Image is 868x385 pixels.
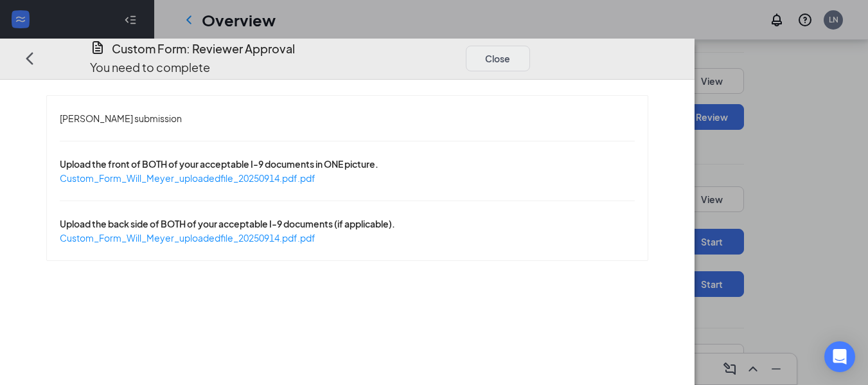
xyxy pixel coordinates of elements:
a: Custom_Form_Will_Meyer_uploadedfile_20250914.pdf.pdf [60,172,315,184]
span: [PERSON_NAME] submission [60,112,182,124]
a: Custom_Form_Will_Meyer_uploadedfile_20250914.pdf.pdf [60,232,315,244]
svg: CustomFormIcon [90,40,105,55]
h4: Custom Form: Reviewer Approval [112,40,295,58]
div: Open Intercom Messenger [824,341,855,372]
span: Upload the front of BOTH of your acceptable I-9 documents in ONE picture. [60,158,378,170]
span: Upload the back side of BOTH of your acceptable I-9 documents (if applicable). [60,218,395,229]
button: Close [466,45,530,71]
p: You need to complete [90,58,295,76]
